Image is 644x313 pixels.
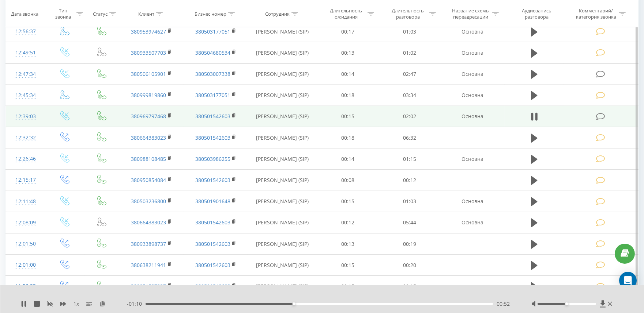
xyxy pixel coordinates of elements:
[248,170,317,191] td: [PERSON_NAME] (SIP)
[248,212,317,233] td: [PERSON_NAME] (SIP)
[379,191,441,212] td: 01:03
[131,155,166,162] a: 380988108485
[575,8,617,20] div: Комментарий/категория звонка
[440,42,505,63] td: Основна
[13,173,38,187] div: 12:15:17
[317,212,379,233] td: 00:12
[379,106,441,127] td: 02:02
[138,11,154,17] div: Клиент
[379,170,441,191] td: 00:12
[13,216,38,230] div: 12:08:09
[379,21,441,42] td: 01:03
[248,276,317,297] td: [PERSON_NAME] (SIP)
[195,198,230,205] a: 380501901648
[248,233,317,255] td: [PERSON_NAME] (SIP)
[195,283,230,290] a: 380501542603
[379,148,441,170] td: 01:15
[195,113,230,120] a: 380501542603
[440,85,505,106] td: Основна
[13,152,38,166] div: 12:26:46
[379,212,441,233] td: 05:44
[13,67,38,81] div: 12:47:34
[131,198,166,205] a: 380503236800
[131,28,166,35] a: 380953974627
[317,191,379,212] td: 00:15
[13,46,38,60] div: 12:49:51
[195,240,230,247] a: 380501542603
[317,106,379,127] td: 00:15
[74,300,79,308] span: 1 x
[248,85,317,106] td: [PERSON_NAME] (SIP)
[440,148,505,170] td: Основна
[131,92,166,98] a: 380999819860
[248,127,317,148] td: [PERSON_NAME] (SIP)
[379,127,441,148] td: 06:32
[195,28,230,35] a: 380503177051
[379,255,441,276] td: 00:20
[317,255,379,276] td: 00:15
[131,219,166,226] a: 380664383023
[440,63,505,85] td: Основна
[195,70,230,77] a: 380503007338
[131,283,166,290] a: 380951537337
[13,237,38,251] div: 12:01:50
[248,255,317,276] td: [PERSON_NAME] (SIP)
[93,11,108,17] div: Статус
[248,63,317,85] td: [PERSON_NAME] (SIP)
[131,240,166,247] a: 380933898737
[317,85,379,106] td: 00:18
[379,85,441,106] td: 03:34
[131,177,166,183] a: 380950854084
[131,134,166,141] a: 380664383023
[248,191,317,212] td: [PERSON_NAME] (SIP)
[131,262,166,268] a: 380638211941
[619,272,637,289] div: Open Intercom Messenger
[317,21,379,42] td: 00:17
[327,8,366,20] div: Длительность ожидания
[317,127,379,148] td: 00:18
[131,49,166,56] a: 380933507703
[513,8,561,20] div: Аудиозапись разговора
[379,42,441,63] td: 01:02
[11,11,38,17] div: Дата звонка
[265,11,290,17] div: Сотрудник
[195,11,226,17] div: Бизнес номер
[317,63,379,85] td: 00:14
[13,194,38,209] div: 12:11:48
[248,148,317,170] td: [PERSON_NAME] (SIP)
[195,262,230,268] a: 380501542603
[13,279,38,293] div: 11:52:25
[440,106,505,127] td: Основна
[317,276,379,297] td: 00:15
[195,49,230,56] a: 380504680534
[195,155,230,162] a: 380503986255
[440,212,505,233] td: Основна
[440,21,505,42] td: Основна
[317,42,379,63] td: 00:13
[451,8,490,20] div: Название схемы переадресации
[131,113,166,120] a: 380969797468
[195,219,230,226] a: 380501542603
[13,109,38,124] div: 12:39:03
[195,134,230,141] a: 380501542603
[52,8,74,20] div: Тип звонка
[379,63,441,85] td: 02:47
[379,276,441,297] td: 00:15
[13,131,38,145] div: 12:32:32
[248,106,317,127] td: [PERSON_NAME] (SIP)
[248,21,317,42] td: [PERSON_NAME] (SIP)
[13,24,38,39] div: 12:56:37
[131,70,166,77] a: 380506105901
[379,233,441,255] td: 00:19
[13,88,38,103] div: 12:45:34
[248,42,317,63] td: [PERSON_NAME] (SIP)
[293,302,295,305] div: Accessibility label
[317,148,379,170] td: 00:14
[317,233,379,255] td: 00:13
[13,258,38,272] div: 12:01:00
[565,302,568,305] div: Accessibility label
[440,191,505,212] td: Основна
[317,170,379,191] td: 00:08
[497,300,510,308] span: 00:52
[388,8,428,20] div: Длительность разговора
